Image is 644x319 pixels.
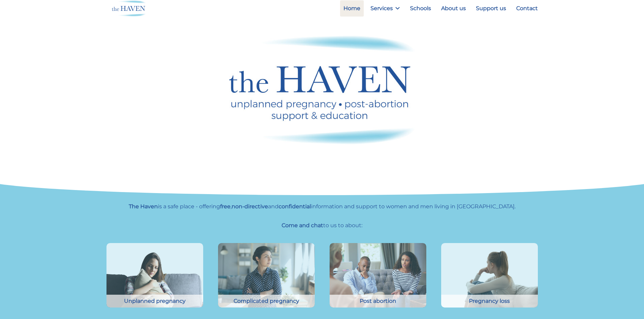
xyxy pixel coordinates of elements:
a: Contact [513,0,541,17]
a: Support us [473,0,509,17]
strong: non-directive [232,203,268,210]
img: Young woman discussing pregnancy problems with counsellor [218,243,315,308]
div: Post abortion [330,295,426,308]
a: Side view young woman looking away at window sitting on couch at home Pregnancy loss [441,302,538,309]
strong: Come and chat [282,222,323,229]
img: Front view of a sad girl embracing a pillow sitting on a couch [106,243,203,308]
img: Haven logo - unplanned pregnancy, post abortion support and education [229,35,415,144]
strong: The Haven [129,203,158,210]
a: Schools [407,0,434,17]
a: About us [438,0,469,17]
strong: confidential [279,203,311,210]
img: Side view young woman looking away at window sitting on couch at home [441,243,538,308]
a: Young woman discussing pregnancy problems with counsellor Complicated pregnancy [218,302,315,309]
div: Unplanned pregnancy [106,295,203,308]
a: Services [367,0,403,17]
img: Young couple in crisis trying solve problem during counselling [330,243,426,308]
a: Young couple in crisis trying solve problem during counselling Post abortion [330,302,426,309]
strong: free [220,203,231,210]
div: Pregnancy loss [441,295,538,308]
a: Front view of a sad girl embracing a pillow sitting on a couch Unplanned pregnancy [106,302,203,309]
a: Home [340,0,364,17]
div: Complicated pregnancy [218,295,315,308]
